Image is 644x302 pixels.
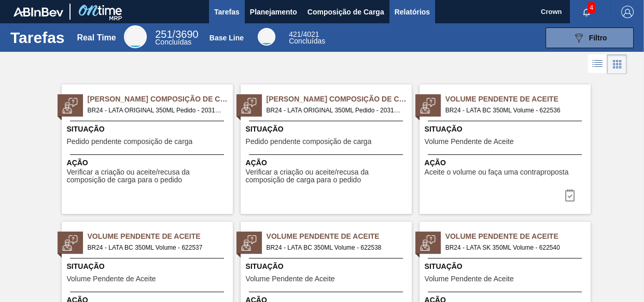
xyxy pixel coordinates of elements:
span: Situação [67,261,230,272]
span: BR24 - LATA SK 350ML Volume - 622540 [445,242,582,253]
span: Pedido pendente composição de carga [246,138,372,146]
span: Pedido Aguardando Composição de Carga [88,94,233,105]
span: Volume Pendente de Aceite [425,138,514,146]
span: 421 [289,30,301,38]
span: Volume Pendente de Aceite [246,275,335,283]
img: status [62,98,78,113]
img: TNhmsLtSVTkK8tSr43FrP2fwEKptu5GPRR3wAAAABJRU5ErkJggg== [13,7,63,17]
img: Logout [621,6,634,18]
span: BR24 - LATA BC 350ML Volume - 622537 [88,242,225,253]
div: Real Time [77,33,116,42]
button: Filtro [545,27,634,48]
span: / 4021 [289,30,319,38]
div: Base Line [258,28,275,46]
span: Situação [425,261,588,272]
span: BR24 - LATA ORIGINAL 350ML Pedido - 2031593 [88,105,225,116]
span: Situação [425,124,588,135]
span: Tarefas [214,6,240,18]
span: BR24 - LATA BC 350ML Volume - 622538 [267,242,403,253]
span: Composição de Carga [307,6,384,18]
div: Completar tarefa: 30085797 [557,185,582,206]
div: Real Time [155,30,198,46]
span: Volume Pendente de Aceite [67,275,156,283]
span: Concluídas [155,38,191,46]
img: icon-task-complete [564,189,576,202]
button: Notificações [570,5,603,19]
span: 4 [587,2,595,13]
span: Pedido Aguardando Composição de Carga [267,94,412,105]
img: status [241,235,257,251]
span: Planejamento [250,6,297,18]
div: Visão em Lista [588,54,607,74]
span: Verificar a criação ou aceite/recusa da composição de carga para o pedido [246,168,409,184]
div: Real Time [124,25,147,48]
button: icon-task-complete [557,185,582,206]
img: status [420,235,436,251]
span: Situação [67,124,230,135]
span: Ação [67,157,230,168]
span: Verificar a criação ou aceite/recusa da composição de carga para o pedido [67,168,230,184]
h1: Tarefas [10,32,65,44]
span: 251 [155,28,172,40]
span: Situação [246,124,409,135]
span: Volume Pendente de Aceite [267,231,412,242]
span: Ação [425,157,588,168]
div: Base Line [289,31,325,45]
span: Aceite o volume ou faça uma contraproposta [425,168,569,176]
span: / 3690 [155,28,198,40]
img: status [241,98,257,113]
span: Volume Pendente de Aceite [88,231,233,242]
span: Situação [246,261,409,272]
span: Volume Pendente de Aceite [425,275,514,283]
img: status [62,235,78,251]
span: Filtro [589,34,607,42]
span: BR24 - LATA BC 350ML Volume - 622536 [445,105,582,116]
div: Base Line [209,34,244,42]
span: Volume Pendente de Aceite [445,94,591,105]
span: Relatórios [395,6,430,18]
div: Visão em Cards [607,54,627,74]
span: Ação [246,157,409,168]
span: Concluídas [289,37,325,45]
img: status [420,98,436,113]
span: Volume Pendente de Aceite [445,231,591,242]
span: Pedido pendente composição de carga [67,138,193,146]
span: BR24 - LATA ORIGINAL 350ML Pedido - 2031594 [267,105,403,116]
